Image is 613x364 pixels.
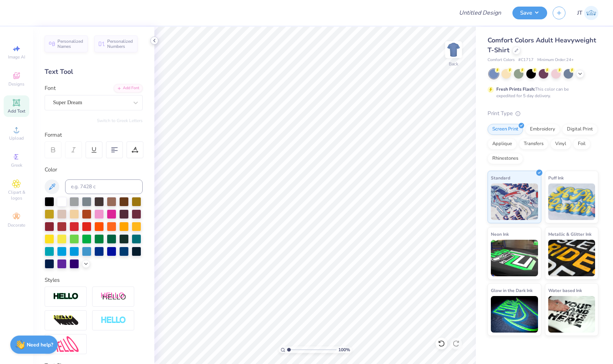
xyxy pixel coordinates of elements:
span: Water based Ink [548,287,582,294]
span: JT [577,9,582,17]
img: Puff Ink [548,183,595,220]
span: Add Text [8,108,25,114]
div: Format [45,131,143,139]
img: Metallic & Glitter Ink [548,240,595,276]
strong: Need help? [27,341,53,348]
input: Untitled Design [453,5,507,20]
span: Greek [11,162,22,168]
span: Image AI [8,54,25,60]
span: # C1717 [518,57,534,63]
span: Glow in the Dark Ink [491,287,533,294]
img: 3d Illusion [53,315,79,326]
label: Font [45,84,56,92]
div: Digital Print [562,124,598,135]
div: Applique [488,139,517,149]
div: Vinyl [550,139,571,149]
strong: Fresh Prints Flash: [496,86,535,92]
span: Puff Ink [548,174,564,182]
img: Stroke [53,292,79,301]
img: Glow in the Dark Ink [491,296,538,333]
div: This color can be expedited for 5 day delivery. [496,86,586,99]
span: Upload [9,135,24,141]
span: Comfort Colors [488,57,515,63]
div: Transfers [519,139,548,149]
button: Save [512,7,547,19]
span: Comfort Colors Adult Heavyweight T-Shirt [488,36,596,54]
div: Add Font [114,84,143,92]
div: Rhinestones [488,153,523,164]
img: Shadow [101,292,126,301]
span: Minimum Order: 24 + [537,57,574,63]
img: Back [446,42,461,57]
img: Standard [491,183,538,220]
div: Styles [45,276,143,284]
img: Neon Ink [491,240,538,276]
button: Switch to Greek Letters [97,118,143,124]
span: Designs [8,81,25,87]
span: Neon Ink [491,230,509,238]
span: Metallic & Glitter Ink [548,230,591,238]
a: JT [577,6,598,20]
div: Embroidery [525,124,560,135]
img: Negative Space [101,316,126,325]
div: Color [45,166,143,174]
img: Jolijt Tamanaha [584,6,598,20]
img: Free Distort [53,336,79,352]
span: Standard [491,174,510,182]
div: Foil [573,139,590,149]
div: Text Tool [45,67,143,77]
div: Print Type [488,109,598,118]
div: Back [449,61,458,67]
span: 100 % [338,346,350,353]
span: Clipart & logos [4,189,29,201]
input: e.g. 7428 c [65,179,143,194]
img: Water based Ink [548,296,595,333]
span: Personalized Numbers [107,39,133,49]
div: Screen Print [488,124,523,135]
span: Decorate [8,222,25,228]
span: Personalized Names [57,39,83,49]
